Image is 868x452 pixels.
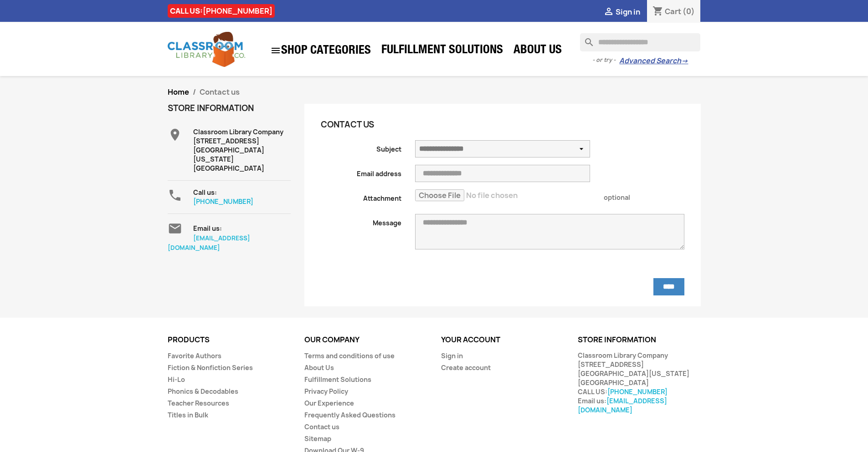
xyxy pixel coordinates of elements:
[509,42,566,60] a: About Us
[314,140,408,154] label: Subject
[603,7,614,18] i: 
[168,32,245,67] img: Classroom Library Company
[321,120,590,129] h3: Contact us
[578,351,701,415] div: Classroom Library Company [STREET_ADDRESS] [GEOGRAPHIC_DATA][US_STATE] [GEOGRAPHIC_DATA] CALL US:...
[578,336,701,344] p: Store information
[168,234,250,252] a: [EMAIL_ADDRESS][DOMAIN_NAME]
[266,41,375,61] a: SHOP CATEGORIES
[193,188,291,206] div: Call us:
[168,221,182,236] i: 
[270,45,281,56] i: 
[304,363,334,372] a: About Us
[168,127,182,142] i: 
[168,351,221,360] a: Favorite Authors
[168,104,291,113] h4: Store information
[168,87,189,97] a: Home
[304,387,348,396] a: Privacy Policy
[304,422,339,431] a: Contact us
[168,375,185,384] a: Hi-Lo
[193,221,291,233] div: Email us:
[168,411,208,419] a: Titles in Bulk
[441,351,463,360] a: Sign in
[200,87,240,97] span: Contact us
[441,363,491,372] a: Create account
[304,434,331,443] a: Sitemap
[616,7,640,17] span: Sign in
[168,336,291,344] p: Products
[619,56,688,66] a: Advanced Search→
[314,189,408,203] label: Attachment
[607,387,668,396] a: [PHONE_NUMBER]
[193,197,253,206] a: [PHONE_NUMBER]
[580,33,700,51] input: Search
[578,396,667,414] a: [EMAIL_ADDRESS][DOMAIN_NAME]
[168,387,238,396] a: Phonics & Decodables
[304,375,371,384] a: Fulfillment Solutions
[168,399,229,407] a: Teacher Resources
[193,127,291,173] div: Classroom Library Company [STREET_ADDRESS] [GEOGRAPHIC_DATA][US_STATE] [GEOGRAPHIC_DATA]
[168,188,182,203] i: 
[683,6,695,16] span: (0)
[580,33,591,44] i: search
[203,6,272,16] a: [PHONE_NUMBER]
[597,189,691,202] span: optional
[314,214,408,228] label: Message
[652,6,663,17] i: shopping_cart
[304,411,395,419] a: Frequently Asked Questions
[603,7,640,17] a:  Sign in
[681,56,688,66] span: →
[665,6,681,16] span: Cart
[304,399,354,407] a: Our Experience
[304,351,395,360] a: Terms and conditions of use
[168,363,253,372] a: Fiction & Nonfiction Series
[592,56,619,65] span: - or try -
[304,336,427,344] p: Our company
[441,335,500,345] a: Your account
[377,42,508,60] a: Fulfillment Solutions
[168,4,275,18] div: CALL US:
[314,165,408,178] label: Email address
